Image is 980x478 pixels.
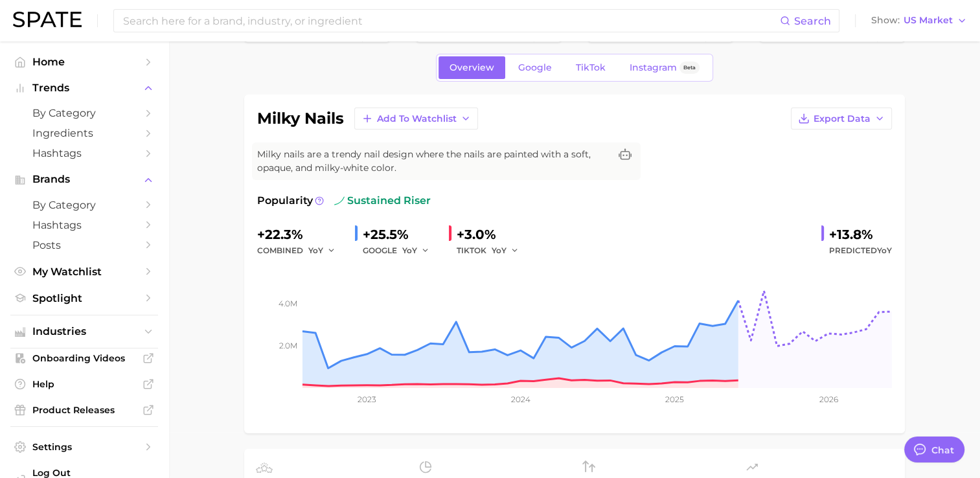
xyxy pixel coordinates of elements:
span: Predicted [829,243,892,258]
button: Export Data [791,108,892,130]
span: US Market [904,17,953,24]
span: YoY [492,245,507,256]
span: Brands [32,174,136,185]
button: YoY [308,243,336,258]
span: YoY [308,245,323,256]
tspan: 2025 [665,394,684,404]
span: Instagram [630,62,677,73]
span: YoY [877,245,892,255]
span: Home [32,56,136,68]
span: Beta [683,62,696,73]
a: My Watchlist [10,262,158,282]
span: Settings [32,441,136,453]
a: Ingredients [10,123,158,143]
span: Google [518,62,552,73]
a: TikTok [565,56,617,79]
span: Spotlight [32,292,136,304]
span: Show [871,17,900,24]
button: Trends [10,78,158,98]
button: Add to Watchlist [354,108,478,130]
a: Spotlight [10,288,158,308]
span: Industries [32,326,136,337]
div: combined [257,243,345,258]
span: Popularity [257,193,313,209]
a: Help [10,374,158,394]
span: by Category [32,107,136,119]
span: Onboarding Videos [32,352,136,364]
input: Search here for a brand, industry, or ingredient [122,10,780,32]
span: Product Releases [32,404,136,416]
span: TikTok [576,62,606,73]
button: Brands [10,170,158,189]
a: Home [10,52,158,72]
span: by Category [32,199,136,211]
button: YoY [492,243,519,258]
a: by Category [10,103,158,123]
a: Hashtags [10,215,158,235]
a: Product Releases [10,400,158,420]
span: Milky nails are a trendy nail design where the nails are painted with a soft, opaque, and milky-w... [257,148,610,175]
a: Onboarding Videos [10,348,158,368]
a: InstagramBeta [619,56,711,79]
div: +25.5% [363,224,439,245]
span: sustained riser [334,193,431,209]
span: Posts [32,239,136,251]
span: Ingredients [32,127,136,139]
a: Hashtags [10,143,158,163]
a: Settings [10,437,158,457]
div: +22.3% [257,224,345,245]
span: Hashtags [32,219,136,231]
span: Export Data [814,113,871,124]
tspan: 2026 [819,394,838,404]
span: Trends [32,82,136,94]
span: Help [32,378,136,390]
span: YoY [402,245,417,256]
a: by Category [10,195,158,215]
span: Search [794,15,831,27]
span: Add to Watchlist [377,113,457,124]
span: My Watchlist [32,266,136,278]
div: TIKTOK [457,243,528,258]
div: +13.8% [829,224,892,245]
a: Overview [439,56,505,79]
img: sustained riser [334,196,345,206]
button: Industries [10,322,158,341]
h1: milky nails [257,111,344,126]
a: Posts [10,235,158,255]
a: Google [507,56,563,79]
tspan: 2023 [357,394,376,404]
span: Hashtags [32,147,136,159]
span: Overview [450,62,494,73]
button: YoY [402,243,430,258]
div: GOOGLE [363,243,439,258]
div: +3.0% [457,224,528,245]
tspan: 2024 [510,394,530,404]
button: ShowUS Market [868,12,970,29]
img: SPATE [13,12,82,27]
